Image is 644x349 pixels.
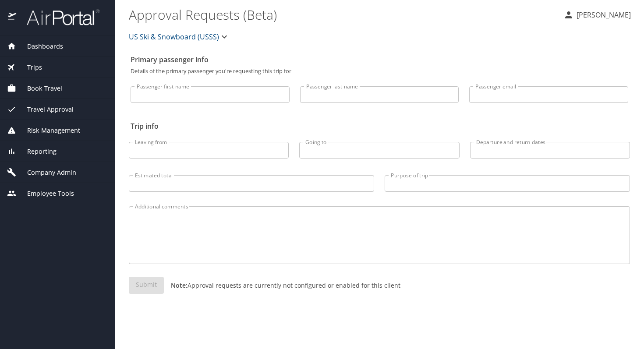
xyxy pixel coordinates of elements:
[131,68,628,74] p: Details of the primary passenger you're requesting this trip for
[574,10,631,20] p: [PERSON_NAME]
[8,9,17,26] img: icon-airportal.png
[171,281,188,289] strong: Note:
[16,189,74,198] span: Employee Tools
[16,147,57,156] span: Reporting
[164,281,400,290] p: Approval requests are currently not configured or enabled for this client
[129,31,219,43] span: US Ski & Snowboard (USSS)
[16,63,42,72] span: Trips
[16,105,74,114] span: Travel Approval
[131,119,628,133] h2: Trip info
[125,28,233,46] button: US Ski & Snowboard (USSS)
[16,84,62,93] span: Book Travel
[131,53,628,67] h2: Primary passenger info
[16,42,63,51] span: Dashboards
[16,168,76,177] span: Company Admin
[16,126,80,135] span: Risk Management
[129,1,556,28] h1: Approval Requests (Beta)
[560,7,634,23] button: [PERSON_NAME]
[17,9,99,26] img: airportal-logo.png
